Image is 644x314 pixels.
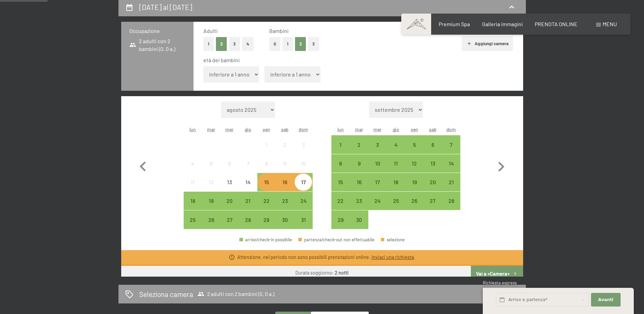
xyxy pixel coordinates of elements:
div: arrivo/check-in possibile [184,210,202,229]
div: Thu Aug 28 2025 [239,210,257,229]
div: arrivo/check-in non effettuabile [239,154,257,173]
div: Sat Aug 02 2025 [276,135,294,154]
div: 23 [351,198,368,215]
abbr: domenica [299,126,308,132]
div: Thu Sep 18 2025 [387,173,405,191]
div: Sun Aug 03 2025 [294,135,312,154]
div: 14 [240,179,257,196]
h2: [DATE] al [DATE] [139,3,192,11]
div: arrivo/check-in possibile [405,154,423,173]
div: 4 [387,142,404,159]
div: Sun Sep 21 2025 [442,173,460,191]
button: 4 [242,37,254,51]
div: 14 [443,161,460,178]
div: Wed Aug 20 2025 [220,192,239,210]
div: arrivo/check-in possibile [405,173,423,191]
div: Mon Sep 15 2025 [331,173,350,191]
abbr: domenica [446,126,456,132]
abbr: sabato [429,126,437,132]
div: arrivo/check-in possibile [257,192,276,210]
div: 25 [184,217,201,234]
div: 17 [369,179,386,196]
div: arrivo/check-in possibile [368,154,387,173]
div: arrivo/check-in non effettuabile [276,135,294,154]
span: 2 adulti con 2 bambini (0, 0 a.) [129,37,185,53]
div: 3 [369,142,386,159]
span: Premium Spa [439,21,470,27]
div: arrivo/check-in possibile [239,192,257,210]
div: 28 [443,198,460,215]
div: Mon Sep 22 2025 [331,192,350,210]
div: Sat Aug 09 2025 [276,154,294,173]
div: 16 [351,179,368,196]
h3: Occupazione [129,27,185,35]
button: 3 [229,37,240,51]
div: Sun Aug 24 2025 [294,192,312,210]
div: 26 [203,217,220,234]
a: Galleria immagini [482,21,523,27]
div: Mon Aug 04 2025 [184,154,202,173]
div: arrivo/check-in possibile [368,135,387,154]
div: Sun Sep 07 2025 [442,135,460,154]
div: 15 [332,179,349,196]
div: Thu Sep 11 2025 [387,154,405,173]
a: Inviaci una richiesta [371,254,414,260]
div: arrivo/check-in non effettuabile [276,154,294,173]
div: Sun Sep 28 2025 [442,192,460,210]
div: 1 [258,142,275,159]
div: 28 [240,217,257,234]
div: Tue Aug 26 2025 [202,210,220,229]
div: Fri Sep 05 2025 [405,135,423,154]
div: Wed Sep 17 2025 [368,173,387,191]
div: 26 [406,198,423,215]
div: 9 [276,161,293,178]
span: 2 adulti con 2 bambini (0, 0 a.) [198,291,274,297]
a: PRENOTA ONLINE [535,21,577,27]
div: Fri Sep 26 2025 [405,192,423,210]
div: arrivo/check-in possibile [350,135,368,154]
div: 8 [332,161,349,178]
button: 2 [216,37,227,51]
div: 29 [332,217,349,234]
div: arrivo/check-in non effettuabile [257,154,276,173]
div: Tue Sep 09 2025 [350,154,368,173]
div: Wed Sep 03 2025 [368,135,387,154]
div: arrivo/check-in possibile [368,192,387,210]
div: Sun Aug 17 2025 [294,173,312,191]
div: 11 [184,179,201,196]
div: arrivo/check-in possibile [424,154,442,173]
div: arrivo/check-in non effettuabile [220,173,239,191]
div: Sat Aug 23 2025 [276,192,294,210]
div: arrivo/check-in possibile [424,135,442,154]
div: arrivo/check-in possibile [405,192,423,210]
div: 2 [276,142,293,159]
div: arrivo/check-in possibile [220,192,239,210]
div: Durata soggiorno: [295,269,349,276]
div: 7 [240,161,257,178]
div: arrivo/check-in non effettuabile [184,154,202,173]
div: Wed Aug 06 2025 [220,154,239,173]
div: arrivo/check-in possibile [350,173,368,191]
div: arrivo/check-in non effettuabile [184,173,202,191]
b: 2 notti [335,270,349,276]
div: Tue Aug 05 2025 [202,154,220,173]
button: 1 [203,37,214,51]
div: Tue Aug 12 2025 [202,173,220,191]
span: Adulti [203,28,218,34]
div: arrivo/check-in possibile [350,154,368,173]
div: Thu Aug 14 2025 [239,173,257,191]
div: arrivo/check-in possibile [331,154,350,173]
button: Mese successivo [491,102,511,229]
div: Sat Sep 20 2025 [424,173,442,191]
div: 2 [351,142,368,159]
div: arrivo/check-in possibile [424,192,442,210]
div: 20 [424,179,441,196]
div: 25 [387,198,404,215]
div: 6 [424,142,441,159]
div: 16 [276,179,293,196]
div: arrivo/check-in possibile [294,173,312,191]
div: arrivo/check-in possibile [331,210,350,229]
div: arrivo/check-in possibile [442,135,460,154]
div: 24 [369,198,386,215]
